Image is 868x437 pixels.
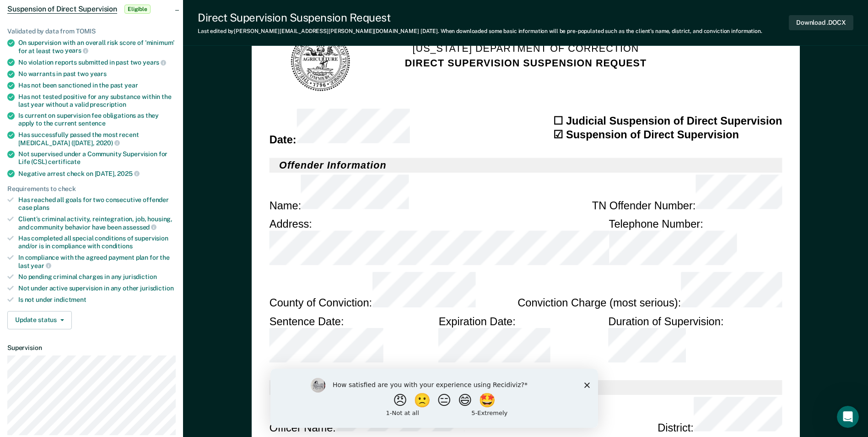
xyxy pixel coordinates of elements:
div: Direct Supervision Suspension Request [198,11,762,24]
span: certificate [48,158,80,165]
div: No pending criminal charges in any [18,273,176,281]
span: Suspension of Direct Supervision [7,5,117,14]
span: [DATE] [421,28,438,34]
iframe: Survey by Kim from Recidiviz [270,369,598,428]
div: Last edited by [PERSON_NAME][EMAIL_ADDRESS][PERSON_NAME][DOMAIN_NAME] . When downloaded some basi... [198,28,762,34]
span: 2020) [96,139,120,147]
div: Officer Name : [269,397,464,434]
span: conditions [102,242,133,250]
span: 2025 [117,170,139,177]
div: Has not been sanctioned in the past [18,82,176,89]
button: Download .DOCX [789,15,853,30]
div: Has completed all special conditions of supervision and/or is in compliance with [18,235,176,250]
span: sentence [78,120,106,127]
h2: DIRECT SUPERVISION SUSPENSION REQUEST [404,56,646,71]
span: Eligible [124,5,151,14]
h2: Offender Information [269,158,782,173]
div: Is current on supervision fee obligations as they apply to the current [18,112,176,127]
div: ☑ Suspension of Direct Supervision [553,128,782,142]
div: Telephone Number : [609,217,782,268]
div: Not supervised under a Community Supervision for Life (CSL) [18,150,176,166]
div: No warrants in past two [18,70,176,78]
div: Negative arrest check on [DATE], [18,169,176,178]
div: Name : [269,175,408,213]
div: Expiration Date : [438,314,608,366]
span: years [65,47,88,54]
div: Date : [269,109,410,147]
span: years [143,59,166,66]
div: Requirements to check [7,185,176,193]
span: prescription [90,101,126,108]
div: Has successfully passed the most recent [MEDICAL_DATA] ([DATE], [18,131,176,147]
div: Client’s criminal activity, reintegration, job, housing, and community behavior have been [18,215,176,231]
span: assessed [123,224,156,231]
div: No violation reports submitted in past two [18,58,176,66]
dt: Supervision [7,344,176,352]
span: year [31,262,51,269]
div: Has not tested positive for any substance within the last year without a valid [18,93,176,109]
div: District : [658,397,782,434]
div: TN Offender Number : [592,175,782,213]
div: Duration of Supervision : [608,314,782,366]
div: Is not under [18,296,176,304]
div: ☐ Judicial Suspension of Direct Supervision [553,114,782,128]
span: indictment [54,296,86,303]
iframe: Intercom live chat [837,406,859,428]
span: year [124,82,138,89]
div: County of Conviction : [269,273,475,310]
div: Validated by data from TOMIS [7,27,176,35]
div: On supervision with an overall risk score of 'minimum' for at least two [18,39,176,55]
h2: Supervision Information [269,380,782,394]
div: Sentence Date : [269,314,438,366]
div: Not under active supervision in any other [18,284,176,292]
div: Has reached all goals for two consecutive offender case [18,196,176,212]
div: Conviction Charge (most serious) : [518,273,782,310]
div: Address : [269,217,609,268]
span: years [90,70,107,77]
span: jurisdiction [140,284,173,292]
button: Update status [7,311,72,329]
div: In compliance with the agreed payment plan for the last [18,254,176,269]
h1: [US_STATE] Department of Correction [412,41,639,55]
span: plans [33,204,49,211]
span: jurisdiction [123,273,156,280]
